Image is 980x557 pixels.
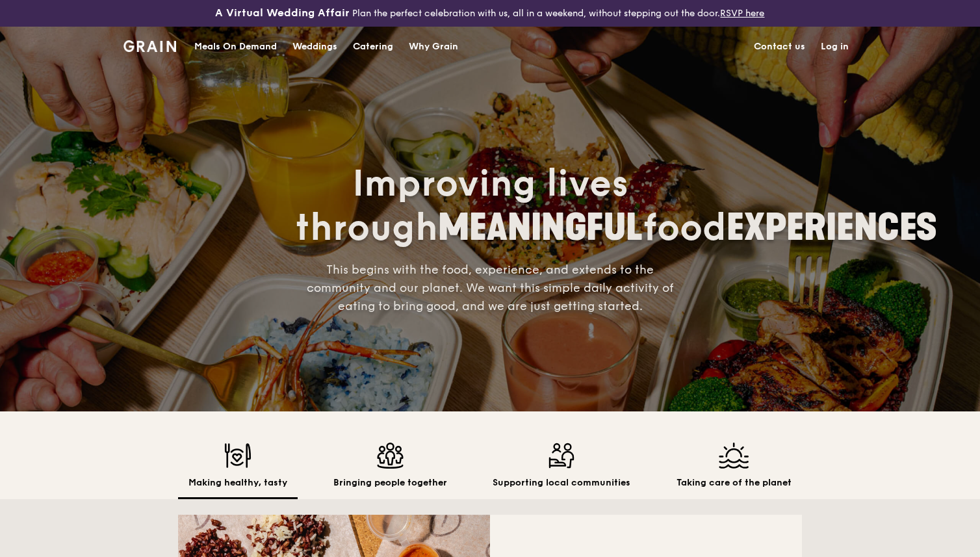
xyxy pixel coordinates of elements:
a: Weddings [285,27,345,66]
div: Catering [353,27,393,66]
a: RSVP here [720,8,764,19]
span: Improving lives through food [295,162,937,250]
h2: Taking care of the planet [677,476,792,489]
div: Plan the perfect celebration with us, all in a weekend, without stepping out the door. [163,5,816,21]
img: Bringing people together [333,443,447,469]
img: Making healthy, tasty [188,443,287,469]
div: Why Grain [409,27,458,66]
a: Why Grain [401,27,466,66]
span: This begins with the food, experience, and extends to the community and our planet. We want this ... [307,263,674,313]
h2: Making healthy, tasty [188,476,287,489]
h3: A Virtual Wedding Affair [215,5,350,21]
h2: Bringing people together [333,476,447,489]
div: Meals On Demand [194,27,277,66]
div: Weddings [292,27,337,66]
a: Contact us [746,27,813,66]
h2: Supporting local communities [493,476,630,489]
span: MEANINGFUL [438,206,643,250]
span: EXPERIENCES [727,206,937,250]
a: Log in [813,27,857,66]
a: GrainGrain [123,26,176,65]
img: Supporting local communities [493,443,630,469]
a: Catering [345,27,401,66]
img: Grain [123,40,176,52]
img: Taking care of the planet [677,443,792,469]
